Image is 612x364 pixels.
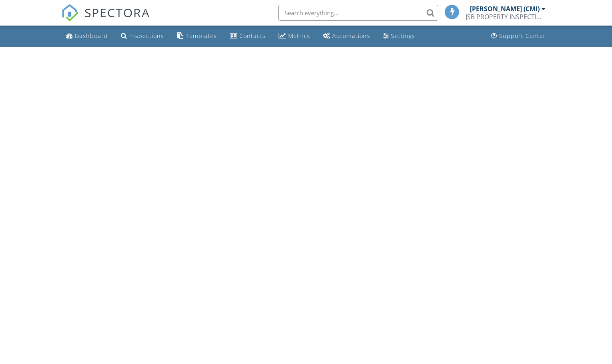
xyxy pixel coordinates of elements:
[499,32,546,40] div: Support Center
[84,4,150,21] span: SPECTORA
[470,5,540,13] div: [PERSON_NAME] (CMI)
[466,13,546,21] div: JSB PROPERTY INSPECTIONS
[186,32,217,40] div: Templates
[391,32,415,40] div: Settings
[488,29,549,44] a: Support Center
[75,32,108,40] div: Dashboard
[174,29,220,44] a: Templates
[320,29,373,44] a: Automations (Basic)
[118,29,167,44] a: Inspections
[61,11,150,28] a: SPECTORA
[227,29,269,44] a: Contacts
[275,29,313,44] a: Metrics
[239,32,266,40] div: Contacts
[380,29,418,44] a: Settings
[63,29,111,44] a: Dashboard
[129,32,164,40] div: Inspections
[61,4,79,22] img: The Best Home Inspection Software - Spectora
[278,5,438,21] input: Search everything...
[332,32,370,40] div: Automations
[288,32,310,40] div: Metrics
